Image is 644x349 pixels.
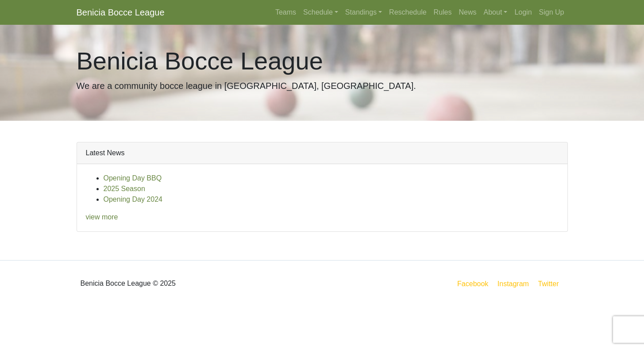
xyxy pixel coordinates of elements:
[104,185,145,192] a: 2025 Season
[77,142,567,164] div: Latest News
[386,4,430,21] a: Reschedule
[86,213,118,221] a: view more
[77,79,568,92] p: We are a community bocce league in [GEOGRAPHIC_DATA], [GEOGRAPHIC_DATA].
[104,174,162,182] a: Opening Day BBQ
[300,4,342,21] a: Schedule
[342,4,386,21] a: Standings
[511,4,535,21] a: Login
[455,4,480,21] a: News
[430,4,455,21] a: Rules
[496,278,531,289] a: Instagram
[455,278,490,289] a: Facebook
[77,4,165,21] a: Benicia Bocce League
[536,4,568,21] a: Sign Up
[536,278,566,289] a: Twitter
[70,268,322,299] div: Benicia Bocce League © 2025
[272,4,300,21] a: Teams
[77,46,568,76] h1: Benicia Bocce League
[104,196,162,203] a: Opening Day 2024
[480,4,511,21] a: About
